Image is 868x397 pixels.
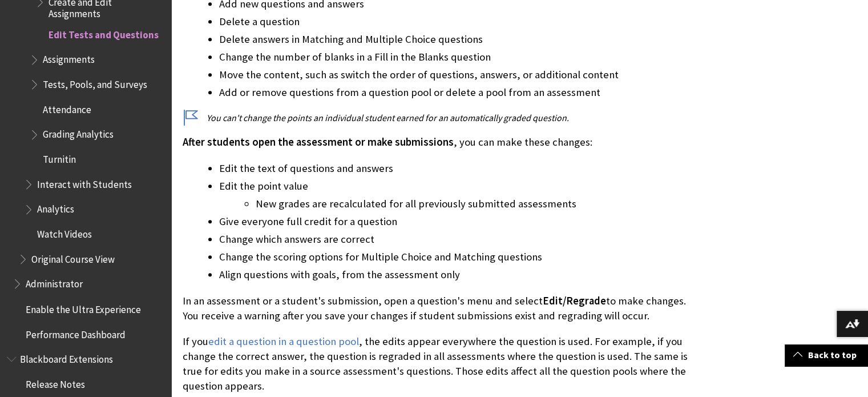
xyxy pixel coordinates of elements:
[219,231,688,247] li: Change which answers are correct
[43,125,114,141] span: Grading Analytics
[219,31,688,47] li: Delete answers in Matching and Multiple Choice questions
[183,135,454,149] span: After students open the assessment or make submissions
[183,111,688,124] p: You can't change the points an individual student earned for an automatically graded question.
[208,335,359,348] a: edit a question in a question pool
[256,196,688,212] li: New grades are recalculated for all previously submitted assessments
[183,135,688,150] p: , you can make these changes:
[43,75,147,90] span: Tests, Pools, and Surveys
[785,344,868,366] a: Back to top
[219,214,688,230] li: Give everyone full credit for a question
[219,267,688,283] li: Align questions with goals, from the assessment only
[43,100,91,115] span: Attendance
[49,25,159,41] span: Edit Tests and Questions
[31,250,115,265] span: Original Course View
[43,50,95,66] span: Assignments
[543,294,606,307] span: Edit/Regrade
[20,349,113,364] span: Blackboard Extensions
[219,14,688,30] li: Delete a question
[183,294,688,323] p: In an assessment or a student's submission, open a question's menu and select to make changes. Yo...
[219,178,688,212] li: Edit the point value
[183,334,688,394] p: If you , the edits appear everywhere the question is used. For example, if you change the correct...
[26,299,141,315] span: Enable the Ultra Experience
[37,200,74,215] span: Analytics
[37,224,92,240] span: Watch Videos
[219,249,688,265] li: Change the scoring options for Multiple Choice and Matching questions
[37,175,132,190] span: Interact with Students
[26,324,126,340] span: Performance Dashboard
[219,161,688,177] li: Edit the text of questions and answers
[26,274,83,290] span: Administrator
[219,85,688,101] li: Add or remove questions from a question pool or delete a pool from an assessment
[43,150,76,165] span: Turnitin
[26,374,85,390] span: Release Notes
[219,67,688,83] li: Move the content, such as switch the order of questions, answers, or additional content
[219,49,688,65] li: Change the number of blanks in a Fill in the Blanks question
